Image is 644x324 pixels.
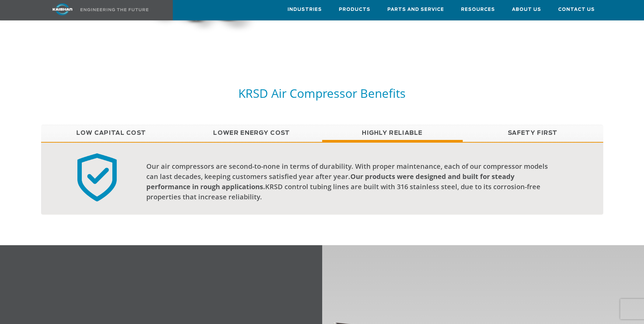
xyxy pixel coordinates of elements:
div: Our air compressors are second-to-none in terms of durability. With proper maintenance, each of o... [146,161,558,202]
a: Industries [288,0,322,19]
a: Lower Energy Cost [182,125,322,142]
a: Parts and Service [387,0,444,19]
a: About Us [512,0,541,19]
a: Contact Us [558,0,595,19]
span: Industries [288,6,322,14]
img: Engineering the future [80,8,148,11]
div: Highly Reliable [41,142,603,215]
a: Safety First [463,125,603,142]
img: reliable badge [71,153,124,202]
a: Products [339,0,370,19]
a: Low Capital Cost [41,125,182,142]
span: Parts and Service [387,6,444,14]
h5: KRSD Air Compressor Benefits [41,86,603,101]
img: kaishan logo [37,3,88,15]
span: About Us [512,6,541,14]
span: Contact Us [558,6,595,14]
a: Highly Reliable [322,125,463,142]
a: Resources [461,0,495,19]
span: Resources [461,6,495,14]
span: Products [339,6,370,14]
